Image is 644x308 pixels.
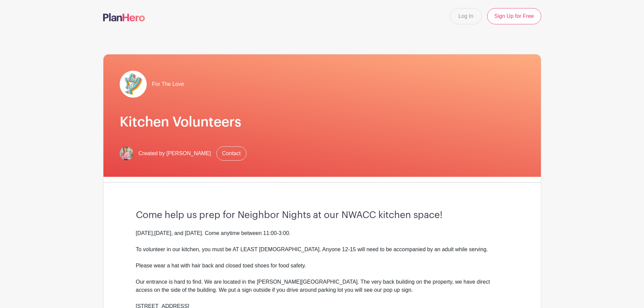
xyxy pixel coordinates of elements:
span: For The Love [152,80,184,88]
div: Please wear a hat with hair back and closed toed shoes for food safety. [136,262,508,278]
h3: Come help us prep for Neighbor Nights at our NWACC kitchen space! [136,210,508,221]
img: pageload-spinner.gif [120,71,147,98]
a: Log In [450,8,482,24]
h1: Kitchen Volunteers [120,114,525,130]
img: logo-507f7623f17ff9eddc593b1ce0a138ce2505c220e1c5a4e2b4648c50719b7d32.svg [103,13,145,21]
a: Contact [216,146,246,161]
a: Sign Up for Free [487,8,541,24]
img: 2x2%20headshot.png [120,147,133,160]
span: Created by [PERSON_NAME] [139,149,211,158]
div: To volunteer in our kitchen, you must be AT LEAST [DEMOGRAPHIC_DATA]. Anyone 12-15 will need to b... [136,245,508,262]
div: Our entrance is hard to find. We are located in the [PERSON_NAME][GEOGRAPHIC_DATA]. The very back... [136,278,508,302]
div: [DATE],[DATE], and [DATE]. Come anytime between 11:00-3:00. [136,229,508,245]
